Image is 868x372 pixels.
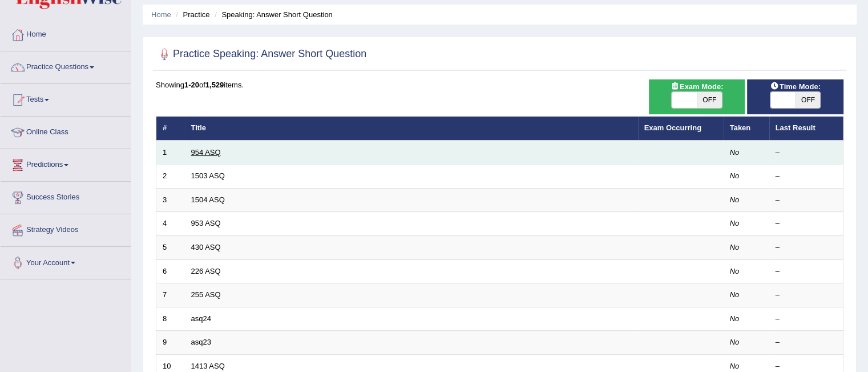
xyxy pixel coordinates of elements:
[1,84,131,113] a: Tests
[730,243,740,251] em: No
[644,123,701,132] a: Exam Occurring
[191,148,221,157] a: 954 ASQ
[1,117,131,145] a: Online Class
[191,338,211,346] a: asq23
[156,79,843,90] div: Showing of items.
[156,259,185,283] td: 6
[730,171,740,180] em: No
[730,362,740,370] em: No
[1,19,131,47] a: Home
[776,290,837,301] div: –
[156,212,185,236] td: 4
[1,51,131,80] a: Practice Questions
[796,92,821,108] span: OFF
[191,219,221,227] a: 953 ASQ
[649,79,745,114] div: Show exams occurring in exams
[191,290,221,299] a: 255 ASQ
[173,9,209,20] li: Practice
[730,219,740,227] em: No
[191,314,211,323] a: asq24
[156,117,185,141] th: #
[191,267,221,275] a: 226 ASQ
[1,149,131,178] a: Predictions
[156,283,185,307] td: 7
[156,46,366,63] h2: Practice Speaking: Answer Short Question
[212,9,333,20] li: Speaking: Answer Short Question
[769,117,843,141] th: Last Result
[1,214,131,243] a: Strategy Videos
[730,195,740,204] em: No
[766,81,825,93] span: Time Mode:
[730,267,740,275] em: No
[156,188,185,212] td: 3
[184,81,199,89] b: 1-20
[776,361,837,372] div: –
[730,290,740,299] em: No
[185,117,638,141] th: Title
[191,195,225,204] a: 1504 ASQ
[730,314,740,323] em: No
[776,218,837,229] div: –
[666,81,728,93] span: Exam Mode:
[191,171,225,180] a: 1503 ASQ
[776,242,837,253] div: –
[156,307,185,331] td: 8
[156,331,185,355] td: 9
[1,247,131,275] a: Your Account
[151,10,171,19] a: Home
[156,236,185,260] td: 5
[191,243,221,251] a: 430 ASQ
[730,338,740,346] em: No
[730,148,740,157] em: No
[1,182,131,210] a: Success Stories
[776,195,837,206] div: –
[156,141,185,165] td: 1
[191,362,225,370] a: 1413 ASQ
[776,314,837,325] div: –
[776,147,837,158] div: –
[156,165,185,189] td: 2
[724,117,769,141] th: Taken
[697,92,722,108] span: OFF
[205,81,224,89] b: 1,529
[776,337,837,348] div: –
[776,171,837,182] div: –
[776,266,837,277] div: –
